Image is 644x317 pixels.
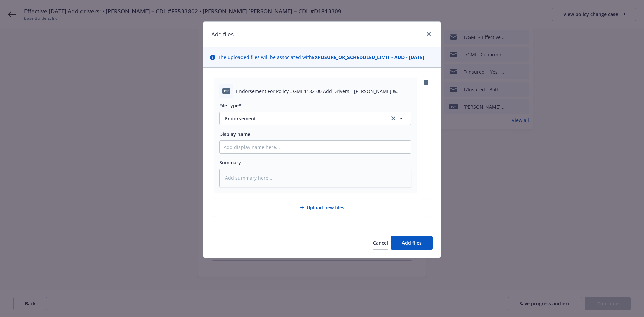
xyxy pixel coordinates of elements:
[389,114,397,122] a: clear selection
[214,198,430,217] div: Upload new files
[219,112,411,125] button: Endorsementclear selection
[219,131,250,137] span: Display name
[220,141,411,153] input: Add display name here...
[219,159,241,166] span: Summary
[422,78,430,87] a: remove
[222,88,230,93] span: pdf
[391,236,433,250] button: Add files
[402,240,422,246] span: Add files
[211,30,234,39] h1: Add files
[218,54,424,61] span: The uploaded files will be associated with
[219,102,241,109] span: File type*
[236,88,411,95] span: Endorsement For Policy #GMI-1182-00 Add Drivers - [PERSON_NAME] & [PERSON_NAME] [PERSON_NAME].pdf
[373,236,388,250] button: Cancel
[373,240,388,246] span: Cancel
[225,115,380,122] span: Endorsement
[312,54,424,60] strong: EXPOSURE_OR_SCHEDULED_LIMIT - ADD - [DATE]
[425,30,433,38] a: close
[307,204,344,211] span: Upload new files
